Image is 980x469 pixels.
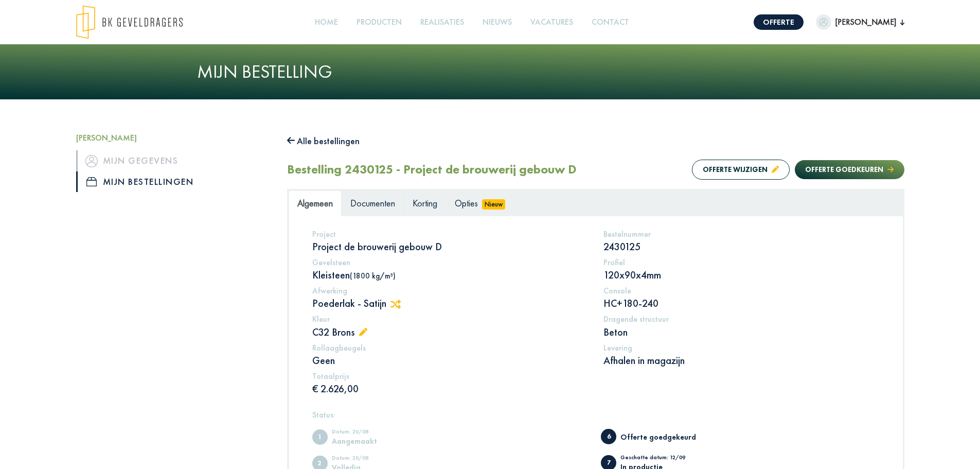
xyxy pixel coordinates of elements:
h5: Rollaagbeugels [312,343,589,353]
img: dummypic.png [816,14,831,30]
a: Producten [352,11,406,34]
span: Documenten [350,197,395,209]
h2: Bestelling 2430125 - Project de brouwerij gebouw D [287,162,577,177]
span: Algemeen [297,197,333,209]
a: Home [311,11,342,34]
img: icon [86,177,97,186]
div: Offerte goedgekeurd [620,433,705,441]
p: 120x90x4mm [603,268,880,282]
span: Opties [455,197,478,209]
p: € 2.626,00 [312,382,589,395]
button: Offerte goedkeuren [795,160,904,179]
p: Poederlak - Satijn [312,297,589,310]
a: Nieuws [478,11,516,34]
h5: Bestelnummer [603,229,880,239]
h5: Profiel [603,257,880,267]
h5: [PERSON_NAME] [76,133,272,143]
h1: Mijn bestelling [197,61,783,83]
p: Beton [603,325,880,339]
p: HC+180-240 [603,297,880,310]
a: iconMijn gegevens [76,150,272,171]
span: (1800 kg/m³) [350,271,396,281]
h5: Project [312,229,589,239]
ul: Tabs [289,190,903,216]
h5: Status: [312,410,880,420]
span: Aangemaakt [312,429,328,445]
a: iconMijn bestellingen [76,171,272,192]
span: Nieuw [482,199,506,210]
div: Geschatte datum: 12/09 [620,455,705,463]
p: C32 Brons [312,325,589,339]
div: Datum: 20/08 [332,429,417,437]
span: Korting [413,197,437,209]
h5: Totaalprijs [312,371,589,381]
img: logo [76,5,183,39]
p: Project de brouwerij gebouw D [312,240,589,253]
a: Vacatures [526,11,577,34]
h5: Gevelsteen [312,257,589,267]
button: Alle bestellingen [287,133,360,149]
h5: Levering [603,343,880,353]
p: Geen [312,354,589,367]
a: Contact [587,11,633,34]
p: Kleisteen [312,268,589,282]
h5: Kleur [312,314,589,324]
p: 2430125 [603,240,880,253]
a: Offerte [754,14,804,30]
span: [PERSON_NAME] [831,16,900,28]
p: Afhalen in magazijn [603,354,880,367]
div: Datum: 20/08 [332,455,417,463]
div: Aangemaakt [332,437,417,445]
button: Offerte wijzigen [692,160,790,180]
a: Realisaties [416,11,468,34]
button: [PERSON_NAME] [816,14,904,30]
img: icon [85,155,98,167]
h5: Afwerking [312,286,589,296]
h5: Console [603,286,880,296]
span: Offerte goedgekeurd [601,429,616,444]
h5: Dragende structuur [603,314,880,324]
